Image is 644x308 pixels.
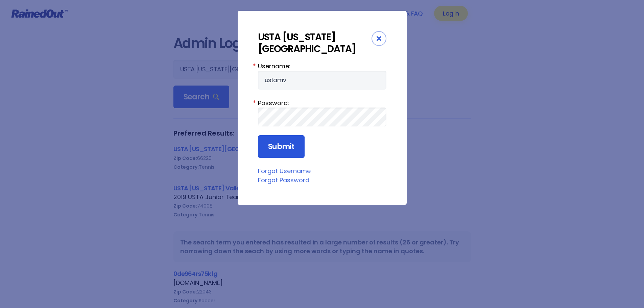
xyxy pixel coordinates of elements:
[258,98,386,108] label: Password:
[258,135,305,158] input: Submit
[258,167,311,175] a: Forgot Username
[258,31,372,55] div: USTA [US_STATE][GEOGRAPHIC_DATA]
[372,31,386,46] div: Close
[258,62,386,71] label: Username:
[258,176,309,184] a: Forgot Password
